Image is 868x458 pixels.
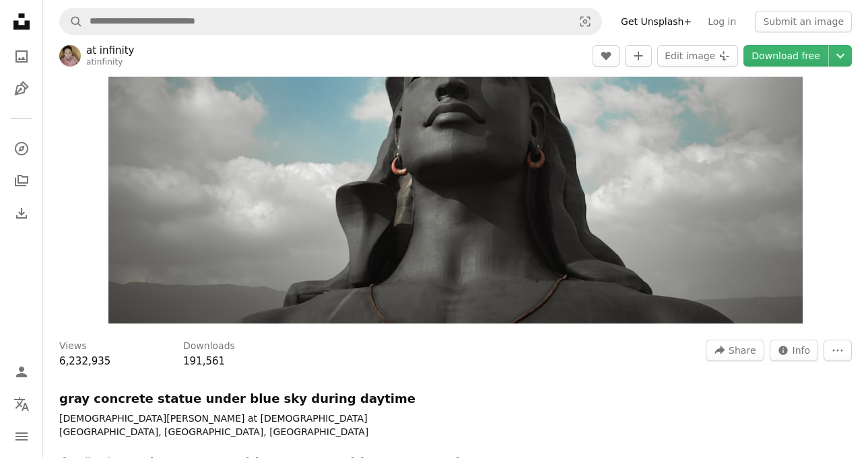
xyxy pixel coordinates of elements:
button: Add to Collection [625,45,652,67]
span: 191,561 [183,355,225,367]
a: Photos [8,43,35,70]
h3: Downloads [183,340,235,353]
a: Log in [700,11,744,32]
button: Share this image [706,340,764,361]
a: Illustrations [8,75,35,102]
a: Get Unsplash+ [613,11,700,32]
a: at infinity [86,44,134,57]
button: Visual search [569,9,601,34]
button: Like [593,45,620,67]
h1: gray concrete statue under blue sky during daytime [59,391,463,407]
a: atinfinity [86,57,123,67]
button: Choose download size [829,45,852,67]
a: Home — Unsplash [8,8,35,38]
button: Submit an image [755,11,852,32]
span: 6,232,935 [59,355,110,367]
button: More Actions [824,340,852,361]
p: [DEMOGRAPHIC_DATA][PERSON_NAME] at [DEMOGRAPHIC_DATA][GEOGRAPHIC_DATA], [GEOGRAPHIC_DATA], [GEOGR... [59,412,463,439]
a: Log in / Sign up [8,358,35,385]
a: Explore [8,135,35,162]
img: Go to at infinity's profile [59,45,81,67]
a: Collections [8,167,35,194]
button: Search Unsplash [60,9,83,34]
button: Language [8,391,35,418]
form: Find visuals sitewide [59,8,602,35]
a: Download free [743,45,828,67]
span: Info [793,340,811,360]
button: Stats about this image [770,340,819,361]
button: Menu [8,423,35,450]
button: Edit image [657,45,738,67]
span: Share [729,340,756,360]
a: Download History [8,200,35,227]
h3: Views [59,340,87,353]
